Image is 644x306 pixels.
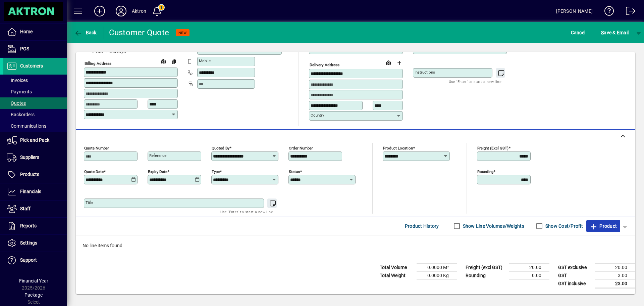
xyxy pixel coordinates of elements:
span: Suppliers [20,155,39,160]
mat-label: Reference [149,153,166,158]
td: 0.00 [509,271,549,279]
span: Payments [7,89,32,94]
span: Pick and Pack [20,137,49,143]
span: Product [590,221,617,231]
td: 20.00 [595,263,635,271]
a: Reports [3,218,67,234]
mat-label: Type [212,169,220,174]
mat-label: Rounding [477,169,493,174]
a: Communications [3,120,67,132]
div: [PERSON_NAME] [556,6,593,16]
app-page-header-button: Back [67,27,104,39]
button: Back [72,27,98,39]
span: ave & Email [601,27,629,38]
mat-label: Title [86,200,93,205]
button: Product [586,220,620,232]
span: Quotes [7,100,26,106]
span: S [601,30,604,35]
span: Products [20,172,39,177]
mat-label: Order number [289,145,313,150]
mat-label: Freight (excl GST) [477,145,508,150]
span: Package [24,292,43,298]
button: Copy to Delivery address [169,56,179,67]
span: Staff [20,206,31,211]
a: Settings [3,235,67,252]
td: 3.00 [595,271,635,279]
span: Back [74,30,97,35]
a: Suppliers [3,149,67,166]
mat-hint: Use 'Enter' to start a new line [220,208,273,216]
label: Show Cost/Profit [544,223,583,229]
td: GST exclusive [555,263,595,271]
span: NEW [178,31,187,35]
td: GST [555,271,595,279]
a: POS [3,41,67,57]
mat-label: Country [311,113,324,118]
span: Product History [405,221,439,231]
mat-label: Quoted by [212,145,229,150]
div: Aktron [132,6,146,16]
td: 20.00 [509,263,549,271]
button: Product History [402,220,442,232]
a: View on map [383,57,394,68]
a: Knowledge Base [599,1,614,23]
div: Customer Quote [109,27,169,38]
span: Settings [20,240,37,246]
td: Freight (excl GST) [462,263,509,271]
span: Support [20,257,37,263]
button: Cancel [569,27,587,39]
td: 0.0000 M³ [417,263,457,271]
td: Total Volume [376,263,417,271]
span: Financials [20,189,41,194]
a: Backorders [3,109,67,120]
label: Show Line Volumes/Weights [462,223,524,229]
span: Customers [20,63,43,69]
mat-label: Status [289,169,300,174]
span: Backorders [7,112,35,117]
button: Profile [110,5,132,17]
button: Save & Email [598,27,632,39]
a: Payments [3,86,67,97]
span: Financial Year [19,278,48,283]
a: Logout [621,1,636,23]
a: Products [3,166,67,183]
span: Home [20,29,33,34]
span: POS [20,46,29,51]
mat-hint: Use 'Enter' to start a new line [449,78,501,85]
span: Cancel [571,27,586,38]
mat-label: Product location [383,145,413,150]
a: Home [3,24,67,40]
a: Support [3,252,67,269]
span: Reports [20,223,37,228]
a: View on map [158,56,169,67]
span: Invoices [7,78,28,83]
mat-label: Quote number [84,145,109,150]
mat-label: Mobile [199,58,211,63]
mat-label: Instructions [415,70,435,75]
td: 23.00 [595,279,635,288]
a: Pick and Pack [3,132,67,149]
a: Invoices [3,75,67,86]
td: 0.0000 Kg [417,271,457,279]
mat-label: Expiry date [148,169,167,174]
td: GST inclusive [555,279,595,288]
div: No line items found [76,235,635,256]
td: Total Weight [376,271,417,279]
a: Quotes [3,97,67,109]
a: Financials [3,183,67,200]
a: Staff [3,201,67,217]
button: Add [89,5,110,17]
mat-label: Quote date [84,169,104,174]
span: Communications [7,123,46,129]
button: Choose address [394,57,405,68]
td: Rounding [462,271,509,279]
